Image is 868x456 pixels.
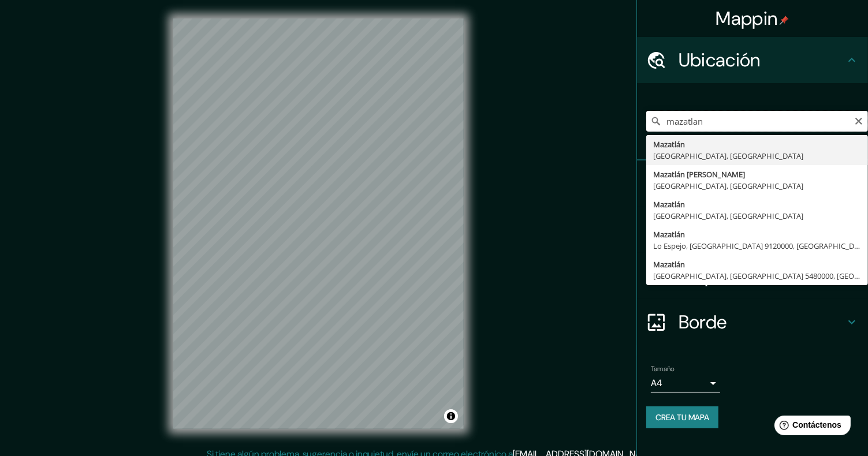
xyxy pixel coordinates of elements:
button: Claro [854,115,863,126]
iframe: Lanzador de widgets de ayuda [765,411,855,443]
img: pin-icon.png [780,16,789,25]
font: Crea tu mapa [655,412,709,423]
font: Mazatlán [653,229,685,240]
font: Mazatlán [653,139,685,149]
font: Mazatlán [653,199,685,210]
font: Mappin [716,6,778,31]
input: Elige tu ciudad o zona [646,111,868,132]
div: Estilo [637,207,868,253]
button: Crea tu mapa [646,406,718,428]
font: Tamaño [651,364,675,373]
font: [GEOGRAPHIC_DATA], [GEOGRAPHIC_DATA] [653,181,803,191]
div: Patas [637,160,868,207]
font: Ubicación [679,48,761,72]
font: [GEOGRAPHIC_DATA], [GEOGRAPHIC_DATA] [653,151,803,161]
div: Ubicación [637,37,868,83]
div: A4 [651,374,720,393]
div: Borde [637,299,868,345]
font: Mazatlán [PERSON_NAME] [653,169,745,180]
font: [GEOGRAPHIC_DATA], [GEOGRAPHIC_DATA] [653,211,803,221]
font: Borde [679,310,727,334]
font: Mazatlán [653,259,685,270]
button: Activar o desactivar atribución [444,409,458,423]
font: A4 [651,377,662,389]
canvas: Mapa [173,18,464,429]
div: Disposición [637,253,868,299]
